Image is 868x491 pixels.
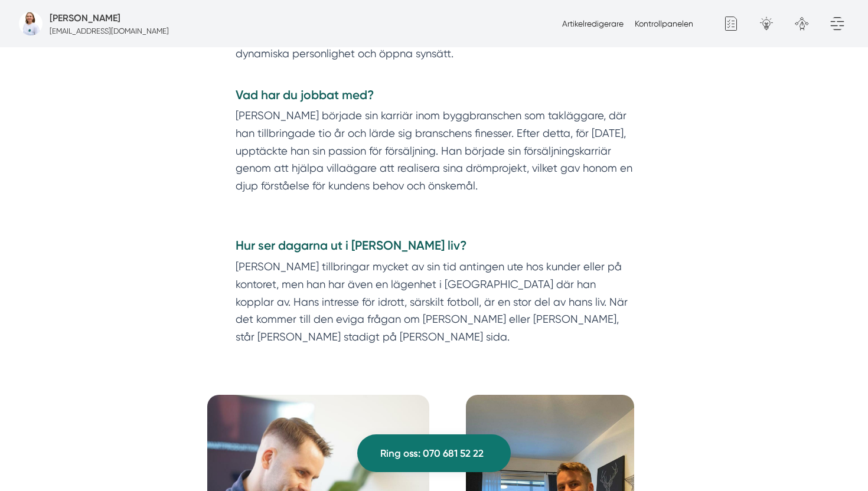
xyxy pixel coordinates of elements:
p: [EMAIL_ADDRESS][DOMAIN_NAME] [50,25,169,37]
img: bild-pa-smartproduktion-webbyraer-i-borlange.jpg [19,12,43,35]
a: Artikelredigerare [562,19,624,28]
h5: Administratör [50,11,120,25]
p: [PERSON_NAME] började sin karriär inom byggbranschen som takläggare, där han tillbringade tio år ... [236,107,632,194]
a: Ring oss: 070 681 52 22 [357,434,511,472]
a: Kontrollpanelen [635,19,693,28]
span: Ring oss: 070 681 52 22 [380,446,484,461]
h4: Hur ser dagarna ut i [PERSON_NAME] liv? [236,237,632,258]
strong: Vad har du jobbat med? [236,87,374,102]
p: [PERSON_NAME] tillbringar mycket av sin tid antingen ute hos kunder eller på kontoret, men han ha... [236,258,632,363]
